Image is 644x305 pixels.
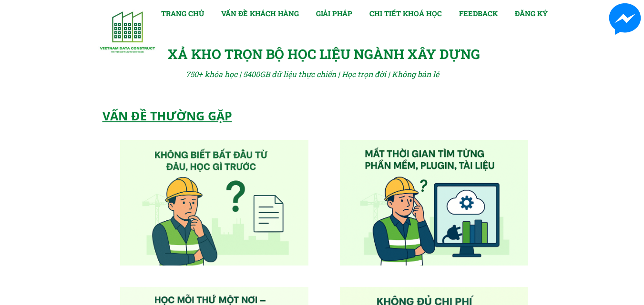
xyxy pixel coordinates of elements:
[459,8,498,19] a: FEEDBACK
[369,8,442,19] a: CHI TIẾT KHOÁ HỌC
[316,8,352,19] a: GIẢI PHÁP
[515,8,548,19] a: ĐĂNG KÝ
[221,8,299,19] a: VẤN ĐỀ KHÁCH HÀNG
[161,8,204,19] a: TRANG CHỦ
[168,44,487,65] div: XẢ KHO TRỌN BỘ HỌC LIỆU NGÀNH XÂY DỰNG
[186,68,452,80] div: 750+ khóa học | 5400GB dữ liệu thực chiến | Học trọn đời | Không bán lẻ
[102,106,327,125] div: VẤN ĐỀ THƯỜNG GẶP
